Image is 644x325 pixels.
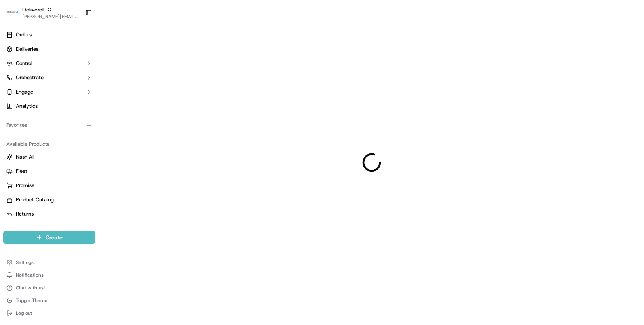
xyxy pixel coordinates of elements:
button: Nash AI [3,151,95,163]
button: Log out [3,308,95,319]
a: Product Catalog [6,196,92,203]
a: Analytics [3,100,95,113]
button: DeliverolDeliverol[PERSON_NAME][EMAIL_ADDRESS][PERSON_NAME][DOMAIN_NAME] [3,3,82,22]
span: Toggle Theme [16,297,47,304]
button: [PERSON_NAME][EMAIL_ADDRESS][PERSON_NAME][DOMAIN_NAME] [22,13,79,20]
span: Orders [16,31,32,38]
span: Returns [16,210,34,218]
button: Promise [3,179,95,192]
span: Deliveries [16,46,38,53]
span: Settings [16,259,34,266]
span: Nash AI [16,153,34,161]
button: Engage [3,86,95,98]
button: Orchestrate [3,71,95,84]
a: Fleet [6,168,92,175]
a: Returns [6,210,92,218]
button: Chat with us! [3,282,95,293]
span: Fleet [16,168,27,175]
button: Control [3,57,95,70]
button: Settings [3,257,95,268]
button: Deliverol [22,6,44,13]
button: Fleet [3,165,95,178]
span: Product Catalog [16,196,54,203]
span: Orchestrate [16,74,44,81]
a: Nash AI [6,153,92,161]
button: Toggle Theme [3,295,95,306]
span: Notifications [16,272,44,278]
span: Promise [16,182,34,189]
span: Chat with us! [16,285,45,291]
a: Promise [6,182,92,189]
button: Returns [3,208,95,220]
span: Create [46,233,63,241]
span: Log out [16,310,32,316]
span: Control [16,60,32,67]
a: Deliveries [3,43,95,55]
img: Deliverol [6,7,19,18]
span: Analytics [16,103,38,110]
div: Available Products [3,138,95,151]
span: Engage [16,88,33,96]
button: Notifications [3,270,95,281]
button: Product Catalog [3,193,95,206]
div: Favorites [3,119,95,132]
button: Create [3,231,95,244]
a: Orders [3,29,95,41]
